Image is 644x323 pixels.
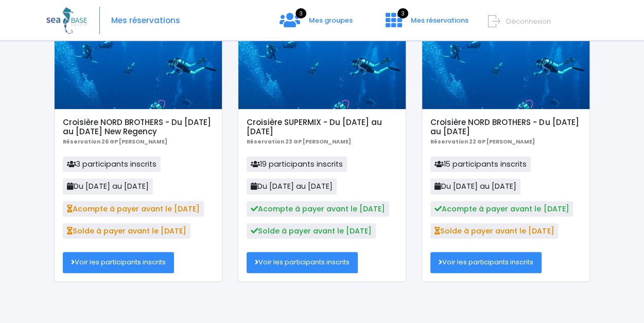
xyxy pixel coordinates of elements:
[430,138,535,146] b: Réservation 22 GP [PERSON_NAME]
[247,223,376,239] span: Solde à payer avant le [DATE]
[63,201,204,217] span: Acompte à payer avant le [DATE]
[411,15,468,25] span: Mes réservations
[63,252,174,273] a: Voir les participants inscrits
[247,118,397,136] h5: Croisière SUPERMIX - Du [DATE] au [DATE]
[506,16,551,26] span: Déconnexion
[63,223,190,239] span: Solde à payer avant le [DATE]
[63,118,213,136] h5: Croisière NORD BROTHERS - Du [DATE] au [DATE] New Regency
[247,138,351,146] b: Réservation 23 GP [PERSON_NAME]
[271,19,361,29] a: 3 Mes groupes
[63,156,161,172] span: 3 participants inscrits
[430,118,581,136] h5: Croisière NORD BROTHERS - Du [DATE] au [DATE]
[247,201,389,217] span: Acompte à payer avant le [DATE]
[63,178,153,194] span: Du [DATE] au [DATE]
[430,156,531,172] span: 15 participants inscrits
[247,156,347,172] span: 19 participants inscrits
[397,8,408,19] span: 3
[430,223,558,239] span: Solde à payer avant le [DATE]
[309,15,353,25] span: Mes groupes
[377,19,475,29] a: 3 Mes réservations
[430,178,520,194] span: Du [DATE] au [DATE]
[430,201,573,217] span: Acompte à payer avant le [DATE]
[247,178,337,194] span: Du [DATE] au [DATE]
[430,252,542,273] a: Voir les participants inscrits
[63,138,167,146] b: Réservation 26 GP [PERSON_NAME]
[247,252,358,273] a: Voir les participants inscrits
[295,8,306,19] span: 3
